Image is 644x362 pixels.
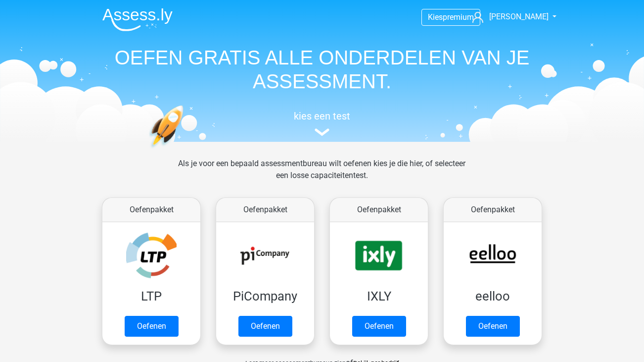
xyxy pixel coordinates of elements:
img: oefenen [149,105,222,195]
a: Oefenen [466,316,520,337]
img: assessment [315,128,329,136]
a: Oefenen [238,316,292,337]
a: kies een test [94,110,550,136]
a: Kiespremium [422,10,480,24]
a: Oefenen [125,316,179,337]
h5: kies een test [94,110,550,122]
a: Oefenen [352,316,406,337]
span: [PERSON_NAME] [489,12,549,21]
span: premium [443,12,474,22]
img: Assessly [102,8,173,31]
a: [PERSON_NAME] [468,11,550,23]
span: Kies [428,12,443,22]
h1: OEFEN GRATIS ALLE ONDERDELEN VAN JE ASSESSMENT. [94,46,550,93]
div: Als je voor een bepaald assessmentbureau wilt oefenen kies je die hier, of selecteer een losse ca... [170,158,473,193]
